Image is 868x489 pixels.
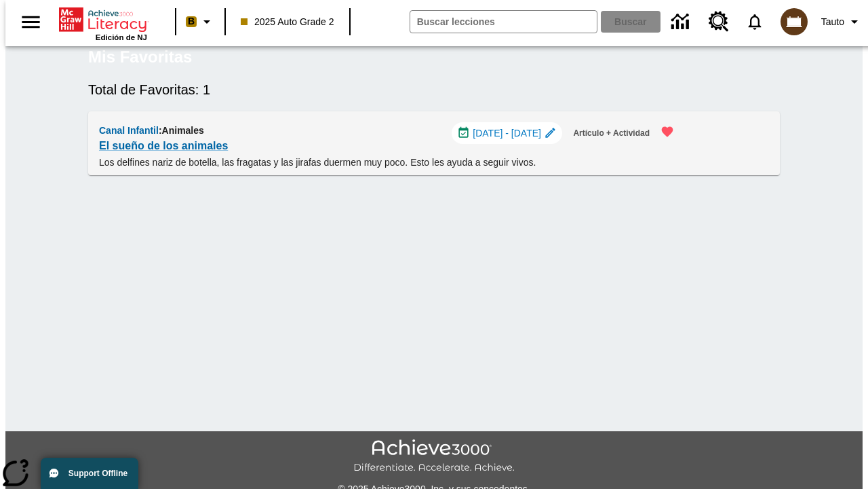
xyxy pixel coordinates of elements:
[68,469,127,478] span: Support Offline
[568,122,655,145] button: Artículo + Actividad
[88,79,780,101] h6: Total de Favoritas: 1
[781,8,808,35] img: avatar image
[159,125,204,136] span: : Animales
[816,10,868,34] button: Perfil/Configuración
[88,46,192,68] h5: Mis Favoritas
[11,2,51,42] button: Abrir el menú lateral
[59,6,147,33] a: Portada
[452,122,563,144] div: 26 sept - 26 sept Elegir fechas
[737,4,772,39] a: Notificaciones
[663,3,701,41] a: Centro de información
[652,117,682,147] button: Remover de Favoritas
[96,33,147,41] span: Edición de NJ
[180,10,220,34] button: Boost El color de la clase es anaranjado claro. Cambiar el color de la clase.
[701,3,737,40] a: Centro de recursos, Se abrirá en una pestaña nueva.
[99,156,682,170] p: Los delfines nariz de botella, las fragatas y las jirafas duermen muy poco. Esto les ayuda a segu...
[241,15,334,29] span: 2025 Auto Grade 2
[353,439,515,474] img: Achieve3000 Differentiate Accelerate Achieve
[99,125,159,136] span: Canal Infantil
[41,458,138,489] button: Support Offline
[473,126,541,141] span: [DATE] - [DATE]
[59,5,147,41] div: Portada
[821,15,844,29] span: Tauto
[772,4,816,39] button: Escoja un nuevo avatar
[188,13,195,30] span: B
[99,137,228,156] a: El sueño de los animales
[410,11,597,33] input: Buscar campo
[573,126,650,141] span: Artículo + Actividad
